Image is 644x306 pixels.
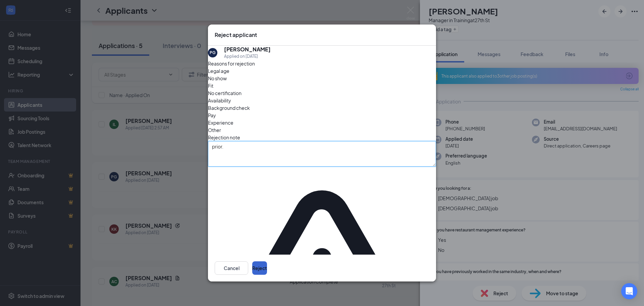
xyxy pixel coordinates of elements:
span: No show [208,75,227,82]
span: Experience [208,119,233,126]
span: Rejection note [208,134,240,140]
span: Pay [208,112,216,119]
h5: [PERSON_NAME] [224,46,271,53]
span: Fit [208,82,213,89]
span: Legal age [208,67,229,75]
span: No certification [208,89,241,97]
span: Background check [208,104,250,112]
div: Applied on [DATE] [224,53,271,60]
div: Open Intercom Messenger [621,283,637,299]
h3: Reject applicant [215,31,257,39]
span: Reasons for rejection [208,60,255,67]
textarea: prior. [208,141,436,167]
span: Other [208,126,221,134]
button: Reject [252,261,267,275]
div: PG [210,50,216,55]
span: Availability [208,97,231,104]
button: Cancel [215,261,248,275]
